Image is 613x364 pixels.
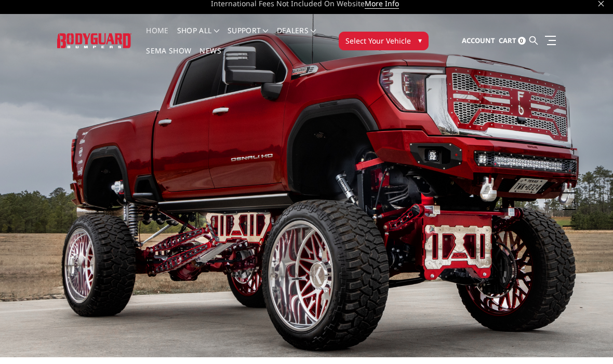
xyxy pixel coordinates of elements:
[518,37,526,45] span: 0
[565,161,576,177] button: 2 of 5
[565,144,576,161] button: 1 of 5
[177,27,219,48] a: shop all
[146,48,191,68] a: SEMA Show
[57,34,131,48] img: BODYGUARD BUMPERS
[499,27,526,55] a: Cart 0
[499,36,516,46] span: Cart
[418,35,422,46] span: ▾
[146,27,168,48] a: Home
[339,32,429,51] button: Select Your Vehicle
[462,36,495,46] span: Account
[277,27,316,48] a: Dealers
[199,48,221,68] a: News
[565,194,576,211] button: 4 of 5
[565,211,576,227] button: 5 of 5
[228,27,269,48] a: Support
[565,177,576,194] button: 3 of 5
[345,36,411,47] span: Select Your Vehicle
[462,27,495,55] a: Account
